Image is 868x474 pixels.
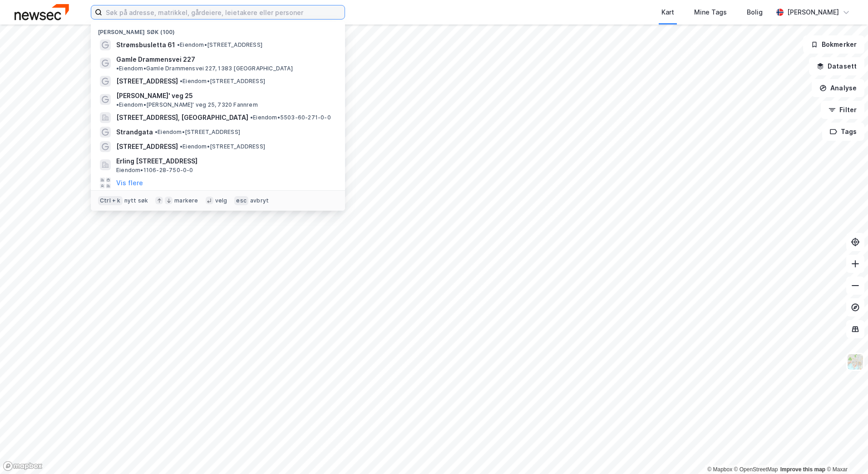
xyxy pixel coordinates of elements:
input: Søk på adresse, matrikkel, gårdeiere, leietakere eller personer [102,5,345,19]
span: • [177,41,180,48]
span: Eiendom • [STREET_ADDRESS] [180,78,265,85]
span: • [180,143,182,150]
span: Strandgata [116,127,153,138]
span: • [116,101,119,108]
span: [STREET_ADDRESS] [116,141,178,152]
button: Datasett [809,57,864,75]
a: OpenStreetMap [734,466,778,473]
div: velg [215,197,227,204]
div: nytt søk [124,197,148,204]
button: Vis flere [116,178,143,188]
span: [PERSON_NAME]' veg 25 [116,90,193,101]
span: Gamle Drammensvei 227 [116,54,195,65]
button: Bokmerker [803,35,864,54]
button: Analyse [812,79,864,97]
span: Eiendom • 1106-28-750-0-0 [116,167,193,174]
span: [STREET_ADDRESS] [116,76,178,87]
span: • [155,128,158,135]
div: [PERSON_NAME] søk (100) [91,21,345,38]
div: avbryt [250,197,269,204]
span: • [180,78,182,84]
span: Eiendom • [STREET_ADDRESS] [155,128,240,136]
span: Eiendom • 5503-60-271-0-0 [250,114,331,121]
div: markere [174,197,198,204]
span: • [250,114,253,121]
div: esc [234,196,248,205]
span: Strømsbusletta 61 [116,39,175,50]
button: Tags [822,123,864,141]
img: newsec-logo.f6e21ccffca1b3a03d2d.png [15,4,69,20]
div: Kontrollprogram for chat [823,430,868,474]
div: Kart [661,7,674,18]
span: Eiendom • [STREET_ADDRESS] [180,143,265,150]
iframe: Chat Widget [823,430,868,474]
div: Mine Tags [694,7,727,18]
div: Ctrl + k [98,196,123,205]
a: Mapbox homepage [3,461,43,471]
span: [STREET_ADDRESS], [GEOGRAPHIC_DATA] [116,112,248,123]
img: Z [847,353,864,370]
span: Eiendom • [PERSON_NAME]' veg 25, 7320 Fannrem [116,101,258,109]
div: Bolig [747,7,763,18]
a: Improve this map [780,466,825,473]
span: Eiendom • [STREET_ADDRESS] [177,41,262,49]
button: Filter [821,101,864,119]
a: Mapbox [707,466,732,473]
span: Eiendom • Gamle Drammensvei 227, 1383 [GEOGRAPHIC_DATA] [116,65,293,72]
span: • [116,65,119,72]
span: Erling [STREET_ADDRESS] [116,156,334,167]
div: [PERSON_NAME] [787,7,839,18]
